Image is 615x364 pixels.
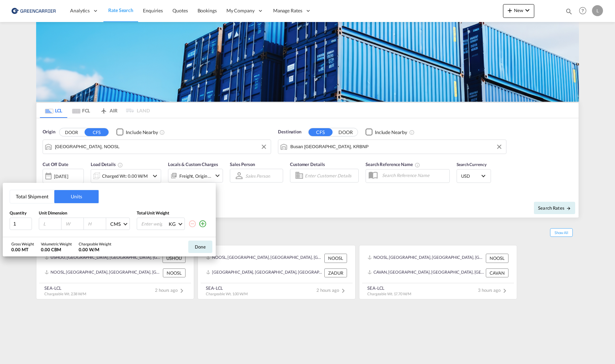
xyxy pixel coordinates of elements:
md-icon: icon-minus-circle-outline [188,220,197,228]
input: Qty [10,218,32,230]
div: Unit Dimension [39,210,130,216]
input: Enter weight [141,218,168,230]
input: L [43,221,61,227]
button: Done [188,241,212,253]
div: 0.00 MT [11,246,34,253]
button: Total Shipment [10,190,54,203]
div: Quantity [10,210,32,216]
div: CMS [110,221,121,227]
div: 0.00 CBM [41,246,72,253]
div: KG [169,221,176,227]
input: H [87,221,106,227]
div: Total Unit Weight [137,210,209,216]
div: Gross Weight [11,241,34,246]
div: Chargeable Weight [79,241,111,246]
div: Volumetric Weight [41,241,72,246]
button: Units [54,190,99,203]
input: W [65,221,83,227]
div: 0.00 W/M [79,246,111,253]
md-icon: icon-plus-circle-outline [199,220,207,228]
